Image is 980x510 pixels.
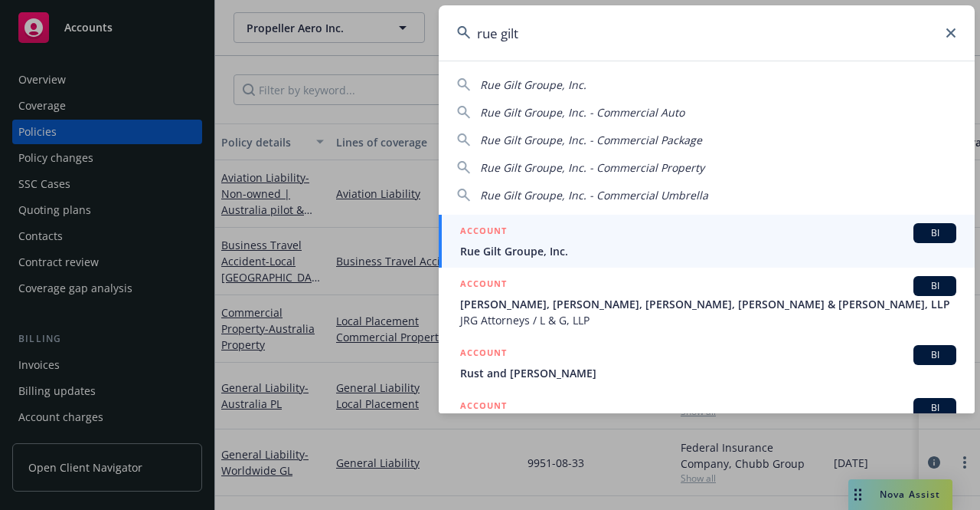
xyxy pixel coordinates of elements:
[439,337,975,390] a: ACCOUNTBIRust and [PERSON_NAME]
[920,401,950,415] span: BI
[460,223,507,242] h5: ACCOUNT
[460,365,956,381] span: Rust and [PERSON_NAME]
[439,5,975,61] input: Search...
[480,188,708,202] span: Rue Gilt Groupe, Inc. - Commercial Umbrella
[920,348,950,362] span: BI
[460,312,956,328] span: JRG Attorneys / L & G, LLP
[920,279,950,293] span: BI
[460,345,507,364] h5: ACCOUNT
[460,276,507,294] h5: ACCOUNT
[460,296,956,312] span: [PERSON_NAME], [PERSON_NAME], [PERSON_NAME], [PERSON_NAME] & [PERSON_NAME], LLP
[460,398,507,416] h5: ACCOUNT
[460,243,956,259] span: Rue Gilt Groupe, Inc.
[480,105,684,120] span: Rue Gilt Groupe, Inc. - Commercial Auto
[480,133,702,147] span: Rue Gilt Groupe, Inc. - Commercial Package
[480,77,586,92] span: Rue Gilt Groupe, Inc.
[480,160,704,175] span: Rue Gilt Groupe, Inc. - Commercial Property
[439,215,975,268] a: ACCOUNTBIRue Gilt Groupe, Inc.
[439,268,975,337] a: ACCOUNTBI[PERSON_NAME], [PERSON_NAME], [PERSON_NAME], [PERSON_NAME] & [PERSON_NAME], LLPJRG Attor...
[439,390,975,443] a: ACCOUNTBI
[920,226,950,240] span: BI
